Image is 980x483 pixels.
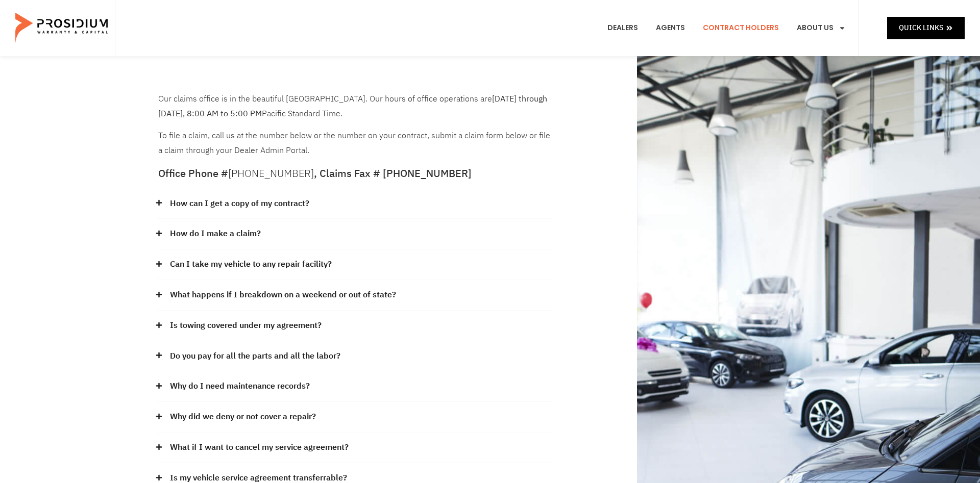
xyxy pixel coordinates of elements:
span: Quick Links [899,21,943,34]
div: How do I make a claim? [158,219,552,249]
a: How do I make a claim? [170,226,261,241]
div: How can I get a copy of my contract? [158,189,552,219]
a: Dealers [600,9,646,47]
div: Do you pay for all the parts and all the labor? [158,341,552,372]
p: Our claims office is in the beautiful [GEOGRAPHIC_DATA]. Our hours of office operations are Pacif... [158,92,552,121]
nav: Menu [600,9,853,47]
div: What happens if I breakdown on a weekend or out of state? [158,280,552,311]
a: What if I want to cancel my service agreement? [170,440,349,455]
div: Can I take my vehicle to any repair facility? [158,249,552,280]
a: Do you pay for all the parts and all the labor? [170,349,340,364]
div: Why do I need maintenance records? [158,371,552,402]
h5: Office Phone # , Claims Fax # [PHONE_NUMBER] [158,168,552,179]
a: About Us [789,9,853,47]
a: Why do I need maintenance records? [170,379,310,394]
a: Quick Links [887,17,965,39]
a: Why did we deny or not cover a repair? [170,410,316,424]
div: To file a claim, call us at the number below or the number on your contract, submit a claim form ... [158,92,552,158]
a: Can I take my vehicle to any repair facility? [170,257,332,272]
a: Is towing covered under my agreement? [170,318,322,333]
a: What happens if I breakdown on a weekend or out of state? [170,288,396,302]
a: How can I get a copy of my contract? [170,196,309,211]
a: [PHONE_NUMBER] [228,166,314,181]
a: Contract Holders [695,9,787,47]
a: Agents [648,9,693,47]
b: [DATE] through [DATE], 8:00 AM to 5:00 PM [158,93,547,120]
div: Is towing covered under my agreement? [158,311,552,341]
div: What if I want to cancel my service agreement? [158,433,552,463]
div: Why did we deny or not cover a repair? [158,402,552,433]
